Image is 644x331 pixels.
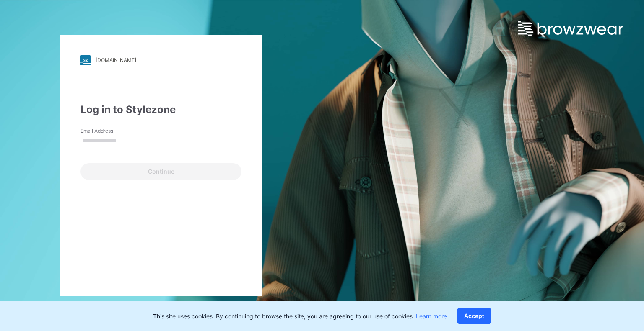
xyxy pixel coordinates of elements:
[80,55,91,65] img: stylezone-logo.562084cfcfab977791bfbf7441f1a819.svg
[153,312,447,321] p: This site uses cookies. By continuing to browse the site, you are agreeing to our use of cookies.
[80,55,241,65] a: [DOMAIN_NAME]
[457,308,491,324] button: Accept
[96,57,136,63] div: [DOMAIN_NAME]
[80,127,139,135] label: Email Address
[518,21,623,36] img: browzwear-logo.e42bd6dac1945053ebaf764b6aa21510.svg
[80,102,241,117] div: Log in to Stylezone
[416,313,447,320] a: Learn more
